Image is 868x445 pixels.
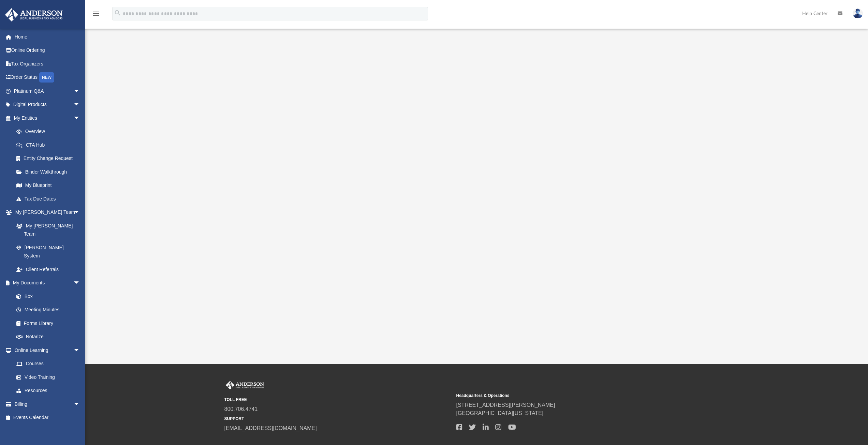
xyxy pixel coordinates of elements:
[92,10,100,18] i: menu
[10,125,90,138] a: Overview
[10,219,84,241] a: My [PERSON_NAME] Team
[10,263,87,276] a: Client Referrals
[10,330,87,344] a: Notarize
[3,8,65,21] img: Anderson Advisors Platinum Portal
[5,343,87,357] a: Online Learningarrow_drop_down
[10,357,87,371] a: Courses
[39,72,54,83] div: NEW
[92,13,100,18] a: menu
[456,402,555,408] a: [STREET_ADDRESS][PERSON_NAME]
[10,290,84,303] a: Box
[224,406,258,412] a: 800.706.4741
[73,206,87,220] span: arrow_drop_down
[5,411,90,425] a: Events Calendar
[10,384,87,398] a: Resources
[10,138,90,152] a: CTA Hub
[5,57,90,71] a: Tax Organizers
[5,98,90,112] a: Digital Productsarrow_drop_down
[224,381,265,390] img: Anderson Advisors Platinum Portal
[10,152,90,165] a: Entity Change Request
[10,241,87,263] a: [PERSON_NAME] System
[10,165,90,179] a: Binder Walkthrough
[224,425,317,431] a: [EMAIL_ADDRESS][DOMAIN_NAME]
[5,84,90,98] a: Platinum Q&Aarrow_drop_down
[10,179,87,192] a: My Blueprint
[73,111,87,125] span: arrow_drop_down
[456,410,544,416] a: [GEOGRAPHIC_DATA][US_STATE]
[10,316,84,330] a: Forms Library
[10,303,87,317] a: Meeting Minutes
[5,44,90,57] a: Online Ordering
[5,71,90,85] a: Order StatusNEW
[73,98,87,112] span: arrow_drop_down
[853,9,863,18] img: User Pic
[73,276,87,290] span: arrow_drop_down
[456,392,683,399] small: Headquarters & Operations
[5,206,87,219] a: My [PERSON_NAME] Teamarrow_drop_down
[5,276,87,290] a: My Documentsarrow_drop_down
[224,416,452,422] small: SUPPORT
[5,30,90,44] a: Home
[5,111,90,125] a: My Entitiesarrow_drop_down
[10,192,90,206] a: Tax Due Dates
[10,370,84,384] a: Video Training
[73,343,87,357] span: arrow_drop_down
[5,397,90,411] a: Billingarrow_drop_down
[73,397,87,411] span: arrow_drop_down
[224,397,452,403] small: TOLL FREE
[73,84,87,98] span: arrow_drop_down
[114,9,121,17] i: search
